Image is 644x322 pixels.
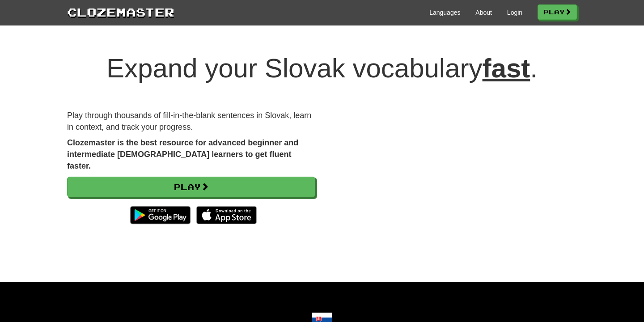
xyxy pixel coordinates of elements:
[126,202,195,229] img: Get it on Google Play
[67,54,577,83] h1: Expand your Slovak vocabulary .
[196,206,257,224] img: Download_on_the_App_Store_Badge_US-UK_135x40-25178aeef6eb6b83b96f5f2d004eda3bffbb37122de64afbaef7...
[67,4,174,20] a: Clozemaster
[483,53,530,83] u: fast
[475,8,492,17] a: About
[429,8,460,17] a: Languages
[67,138,298,170] strong: Clozemaster is the best resource for advanced beginner and intermediate [DEMOGRAPHIC_DATA] learne...
[538,4,577,20] a: Play
[67,110,315,133] p: Play through thousands of fill-in-the-blank sentences in Slovak, learn in context, and track your...
[67,177,315,197] a: Play
[507,8,522,17] a: Login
